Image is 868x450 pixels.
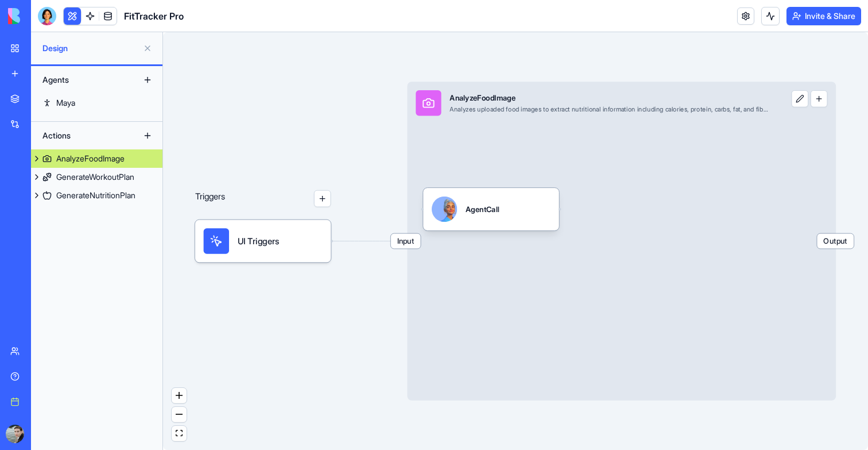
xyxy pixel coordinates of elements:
[37,71,129,89] div: Agents
[786,7,861,25] button: Invite & Share
[124,9,184,23] span: FitTracker Pro
[56,190,135,201] div: GenerateNutritionPlan
[31,186,162,205] a: GenerateNutritionPlan
[449,105,768,114] div: Analyzes uploaded food images to extract nutritional information including calories, protein, car...
[37,126,129,145] div: Actions
[8,8,79,24] img: logo
[407,82,836,400] div: InputAnalyzeFoodImageAnalyzes uploaded food images to extract nutritional information including c...
[391,234,421,249] span: Input
[56,153,125,164] div: AnalyzeFoodImage
[31,168,162,186] a: GenerateWorkoutPlan
[423,188,559,230] div: AgentCall
[195,156,331,263] div: Triggers
[195,220,331,263] div: UI Triggers
[817,234,854,249] span: Output
[172,407,187,422] button: zoom out
[56,97,75,109] div: Maya
[56,171,134,183] div: GenerateWorkoutPlan
[31,149,162,168] a: AnalyzeFoodImage
[6,425,24,443] img: ACg8ocLgft2zbYhxCVX_QnRk8wGO17UHpwh9gymK_VQRDnGx1cEcXohv=s96-c
[42,43,138,54] span: Design
[238,234,280,247] span: UI Triggers
[172,426,187,441] button: fit view
[31,94,162,112] a: Maya
[172,388,187,403] button: zoom in
[195,190,226,207] p: Triggers
[449,93,768,103] div: AnalyzeFoodImage
[466,204,499,214] div: AgentCall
